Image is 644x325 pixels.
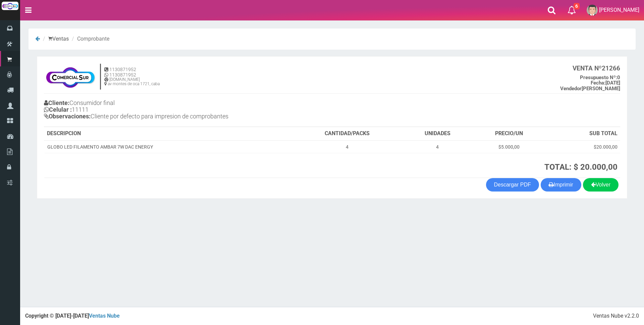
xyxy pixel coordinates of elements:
li: Comprobante [70,35,109,43]
td: $20.000,00 [546,141,620,153]
th: CANTIDAD/PACKS [291,127,403,141]
strong: Vendedor [560,86,582,92]
img: f695dc5f3a855ddc19300c990e0c55a2.jpg [44,63,97,90]
strong: Copyright © [DATE]-[DATE] [25,313,120,319]
strong: Presupuesto Nº: [580,74,617,80]
b: 21266 [573,64,620,72]
h6: [DOMAIN_NAME] av montes de oca 1721, caba [104,77,160,86]
b: Celular : [44,106,72,113]
th: PRECIO/UN [472,127,546,141]
th: SUB TOTAL [546,127,620,141]
b: [DATE] [591,80,620,86]
span: [PERSON_NAME] [599,7,639,13]
th: UNIDADES [403,127,472,141]
h5: 1130871952 1130871952 [104,67,160,77]
span: 6 [574,3,580,9]
b: Observaciones: [44,113,91,120]
a: Ventas Nube [89,313,120,319]
img: User Image [587,5,598,16]
th: DESCRIPCION [44,127,291,141]
h4: Consumidor final 11111 Cliente por defecto para impresion de comprobantes [44,98,332,123]
td: $5.000,00 [472,141,546,153]
strong: VENTA Nº [573,64,602,72]
a: Descargar PDF [486,178,539,192]
td: GLOBO LED FILAMENTO AMBAR 7W DAC ENERGY [44,141,291,153]
a: Volver [583,178,619,192]
button: Imprimir [541,178,581,192]
strong: TOTAL: $ 20.000,00 [544,162,618,172]
li: Ventas [41,35,69,43]
b: Cliente: [44,99,69,106]
td: 4 [291,141,403,153]
img: Logo grande [2,2,18,10]
div: Ventas Nube v2.2.0 [593,312,639,320]
b: 0 [580,74,620,80]
td: 4 [403,141,472,153]
b: [PERSON_NAME] [560,86,620,92]
strong: Fecha: [591,80,605,86]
